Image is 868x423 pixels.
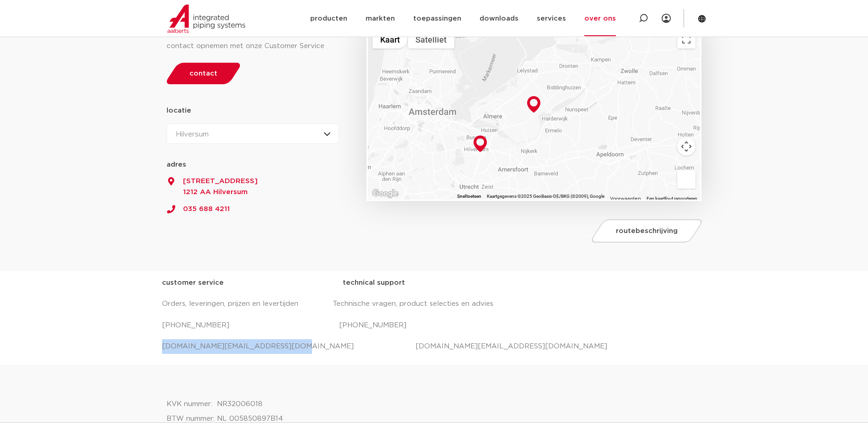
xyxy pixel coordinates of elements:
a: Een kaartfout rapporteren [647,196,697,201]
div: Voor algemene en technische vragen kunt u contact opnemen met onze Customer Service [167,24,340,54]
span: routebeschrijving [616,228,678,234]
strong: customer service technical support [162,279,405,286]
nav: Menu [310,1,616,36]
a: services [537,1,566,36]
a: producten [310,1,347,36]
span: Kaartgegevens ©2025 GeoBasis-DE/BKG (©2009), Google [487,194,604,199]
button: Stratenkaart tonen [372,30,408,49]
a: Voorwaarden (wordt geopend in een nieuw tabblad) [610,196,641,201]
strong: locatie [167,107,191,114]
button: Weergave op volledig scherm aan- of uitzetten [677,30,695,49]
p: [DOMAIN_NAME][EMAIL_ADDRESS][DOMAIN_NAME] [DOMAIN_NAME][EMAIL_ADDRESS][DOMAIN_NAME] [162,339,706,354]
p: Orders, leveringen, prijzen en levertijden Technische vragen, product selecties en advies [162,297,706,311]
a: downloads [480,1,518,36]
a: routebeschrijving [589,219,705,243]
a: toepassingen [413,1,461,36]
button: Satellietbeelden tonen [408,30,454,49]
a: over ons [584,1,616,36]
button: Sleep Pegman de kaart op om Street View te openen [677,170,695,189]
p: [PHONE_NUMBER] [PHONE_NUMBER] [162,318,706,333]
img: Google [370,188,400,200]
a: contact [164,63,243,84]
button: Sneltoetsen [457,193,481,200]
span: contact [189,70,217,77]
button: Bedieningsopties voor de kaartweergave [677,137,695,156]
span: Hilversum [176,131,209,138]
a: Dit gebied openen in Google Maps (er wordt een nieuw venster geopend) [370,188,400,200]
a: markten [366,1,395,36]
